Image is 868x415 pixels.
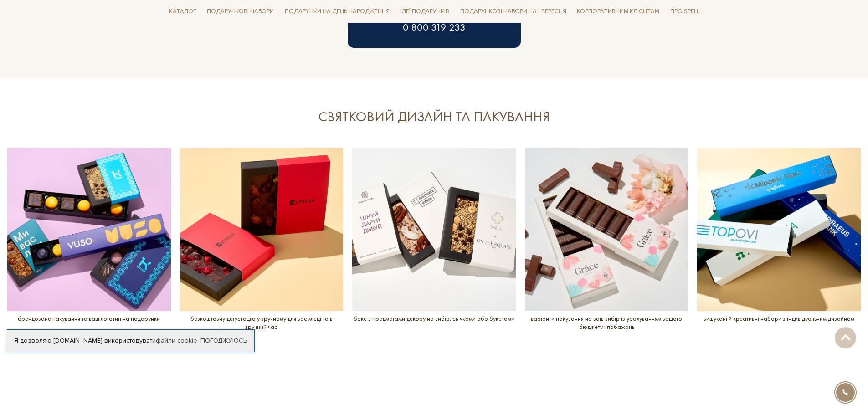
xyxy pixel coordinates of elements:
[697,148,861,312] img: вишукані й креативні набори з індивідуальним дизайном
[225,108,644,126] div: СВЯТКОВИЙ ДИЗАЙН ТА ПАКУВАННЯ
[573,4,663,19] a: Корпоративним клієнтам
[203,5,277,19] a: Подарункові набори
[457,4,570,19] a: Подарункові набори на 1 Вересня
[525,148,688,312] img: варіанти пакування на ваш вибір із урахуванням вашого бюджету і побажань
[348,7,521,48] a: 0 800 319 233
[180,315,344,331] p: безкоштовну дегустацію у зручному для вас місці та в зручний час
[7,148,171,312] img: брендоване пакування та ваш логотип на подарунки
[180,148,344,312] img: безкоштовну дегустацію у зручному для вас місці та в зручний час
[156,337,197,344] a: файли cookie
[281,5,393,19] a: Подарунки на День народження
[396,5,453,19] a: Ідеї подарунків
[7,315,171,323] p: брендоване пакування та ваш логотип на подарунки
[352,315,516,323] p: бокс з предметами декору на вибір: свічками або букетами
[697,315,861,323] p: вишукані й креативні набори з індивідуальним дизайном
[7,337,254,345] div: Я дозволяю [DOMAIN_NAME] використовувати
[352,148,516,312] img: бокс з предметами декору на вибір: свічками або букетами
[667,5,703,19] a: Про Spell
[165,5,200,19] a: Каталог
[525,315,688,331] p: варіанти пакування на ваш вибір із урахуванням вашого бюджету і побажань
[200,337,247,345] a: Погоджуюсь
